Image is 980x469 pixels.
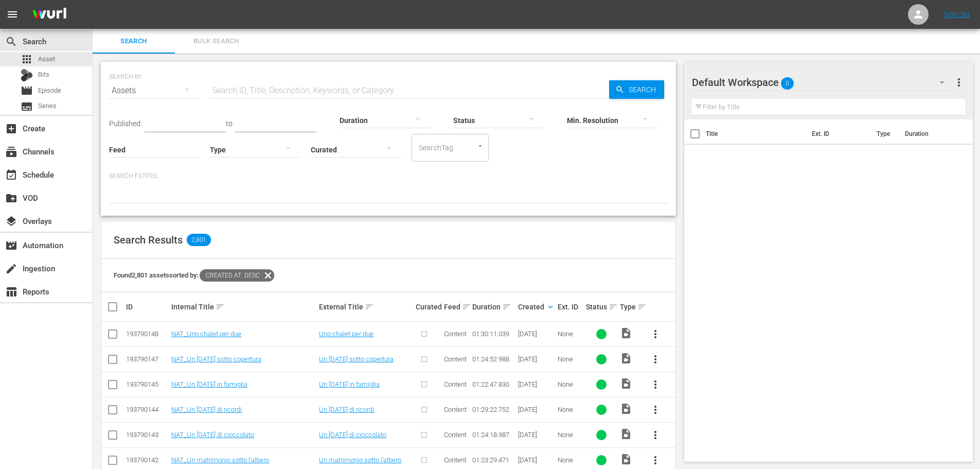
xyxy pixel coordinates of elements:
button: more_vert [643,372,668,397]
div: [DATE] [518,456,555,464]
span: sort [637,302,647,311]
span: Asset [38,54,55,64]
span: Content [444,380,467,388]
div: Ext. ID [558,303,583,311]
a: Sign Out [943,10,970,19]
span: Content [444,355,467,363]
div: None [558,380,583,388]
span: sort [365,302,374,311]
span: Content [444,456,467,464]
div: None [558,355,583,363]
span: Search [5,36,17,48]
div: None [558,330,583,338]
span: Channels [5,146,17,158]
div: Bits [21,69,33,81]
span: Search [625,80,664,99]
span: Video [620,403,632,415]
a: NAT_Un [DATE] di cioccolato [171,431,254,439]
div: None [558,406,583,413]
span: Episode [21,84,33,97]
div: Duration [472,301,514,313]
button: more_vert [643,347,668,372]
th: Type [870,119,899,148]
span: 0 [781,73,794,94]
div: [DATE] [518,380,555,388]
a: NAT_Un matrimonio sotto l'albero [171,456,269,464]
span: more_vert [649,378,662,391]
span: Found 2,801 assets sorted by: [114,271,274,279]
span: Search [99,36,169,47]
span: Episode [38,85,61,96]
span: Schedule [5,169,17,181]
div: ID [126,303,168,311]
div: 01:29:22.752 [472,406,514,413]
span: Video [620,377,632,390]
div: Assets [109,76,200,105]
div: Default Workspace [692,68,954,97]
img: ans4CAIJ8jUAAAAAAAAAAAAAAAAAAAAAAAAgQb4GAAAAAAAAAAAAAAAAAAAAAAAAJMjXAAAAAAAAAAAAAAAAAAAAAAAAgAT5G... [25,3,74,27]
span: more_vert [649,328,662,340]
div: Created [518,301,555,313]
div: 193790147 [126,355,168,363]
button: more_vert [643,397,668,422]
a: NAT_Un [DATE] di ricordi [171,406,242,413]
span: 2,801 [187,234,211,246]
span: Automation [5,239,17,252]
div: 193790144 [126,406,168,413]
span: Published: [109,119,142,128]
div: 01:30:11.039 [472,330,514,338]
button: Search [609,80,664,99]
a: Un [DATE] sotto copertura [319,355,394,363]
span: Series [21,100,33,113]
th: Ext. ID [806,119,871,148]
a: Uno chalet per due [319,330,373,338]
div: [DATE] [518,431,555,439]
span: Bulk Search [181,36,251,47]
span: Content [444,406,467,413]
th: Title [706,119,806,148]
span: sort [609,302,618,311]
span: Reports [5,286,17,298]
span: Video [620,453,632,465]
a: Un matrimonio sotto l'albero [319,456,401,464]
span: Video [620,428,632,440]
span: sort [216,302,225,311]
div: [DATE] [518,330,555,338]
span: Overlays [5,215,17,228]
div: 193790148 [126,330,168,338]
div: 193790143 [126,431,168,439]
div: 01:24:18.987 [472,431,514,439]
p: Search Filters: [109,172,668,181]
button: more_vert [643,322,668,346]
span: Created At: desc [200,269,262,282]
span: Content [444,431,467,439]
button: more_vert [953,70,965,95]
span: more_vert [649,353,662,366]
span: Bits [38,70,49,80]
span: Search Results [114,234,183,246]
div: Status [586,301,617,313]
div: Feed [444,301,469,313]
span: menu [6,8,19,21]
span: Video [620,327,632,339]
button: more_vert [643,423,668,447]
div: 193790142 [126,456,168,464]
a: Un [DATE] di cioccolato [319,431,386,439]
span: more_vert [649,404,662,416]
a: Un [DATE] di ricordi [319,406,374,413]
span: keyboard_arrow_down [546,302,555,311]
div: None [558,456,583,464]
div: [DATE] [518,406,555,413]
div: Type [620,301,639,313]
span: sort [502,302,511,311]
span: Video [620,352,632,364]
div: None [558,431,583,439]
span: more_vert [649,429,662,441]
span: Create [5,123,17,135]
span: more_vert [649,454,662,466]
div: 193790145 [126,380,168,388]
span: more_vert [953,76,965,89]
span: Ingestion [5,263,17,275]
a: NAT_Uno chalet per due [171,330,241,338]
span: Asset [21,53,33,65]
